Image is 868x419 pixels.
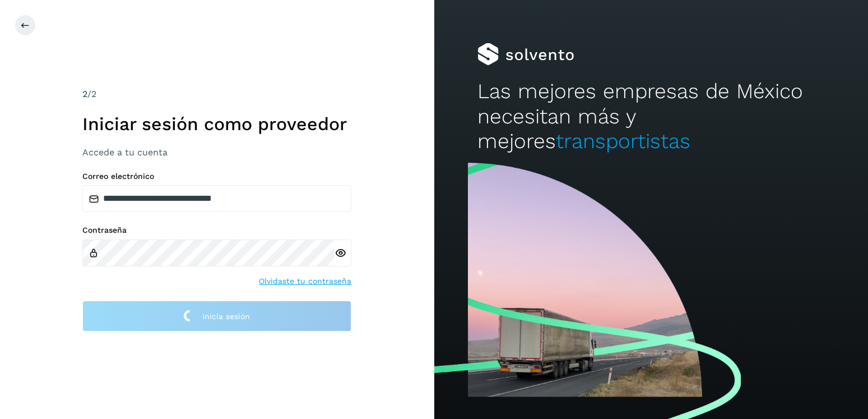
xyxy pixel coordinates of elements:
span: Inicia sesión [202,312,250,320]
button: Inicia sesión [82,301,351,331]
span: transportistas [556,129,690,153]
h1: Iniciar sesión como proveedor [82,113,351,135]
span: 2 [82,89,87,99]
label: Contraseña [82,225,351,235]
a: Olvidaste tu contraseña [259,275,351,287]
h3: Accede a tu cuenta [82,147,351,158]
h2: Las mejores empresas de México necesitan más y mejores [477,79,825,154]
div: /2 [82,88,351,101]
label: Correo electrónico [82,172,351,181]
